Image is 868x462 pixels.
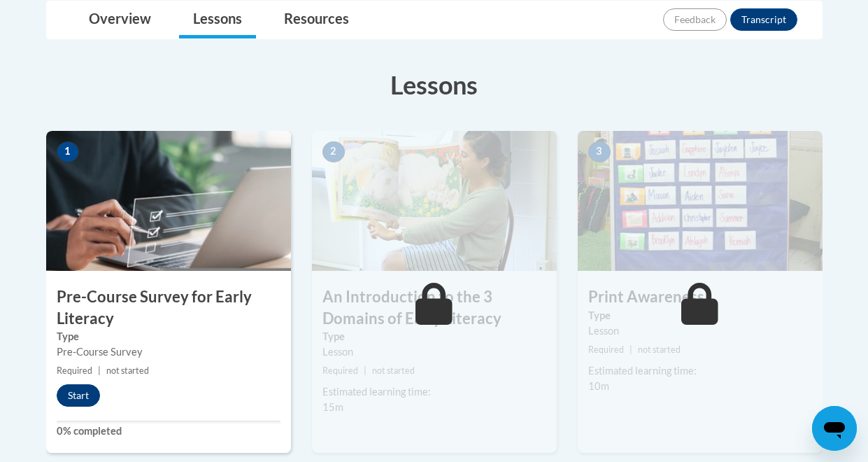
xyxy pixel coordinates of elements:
[322,329,546,344] label: Type
[588,380,609,392] span: 10m
[46,67,823,102] h3: Lessons
[588,141,611,162] span: 3
[588,323,812,339] div: Lesson
[106,365,149,376] span: not started
[588,308,812,323] label: Type
[322,141,345,162] span: 2
[578,286,823,308] h3: Print Awareness
[270,1,363,38] a: Resources
[46,286,291,330] h3: Pre-Course Survey for Early Literacy
[57,344,280,360] div: Pre-Course Survey
[578,131,823,271] img: Course Image
[322,384,546,400] div: Estimated learning time:
[46,131,291,271] img: Course Image
[588,344,624,355] span: Required
[588,363,812,379] div: Estimated learning time:
[57,423,280,439] label: 0% completed
[322,344,546,360] div: Lesson
[57,141,79,162] span: 1
[57,365,92,376] span: Required
[322,365,358,376] span: Required
[322,401,343,413] span: 15m
[98,365,101,376] span: |
[179,1,256,38] a: Lessons
[75,1,165,38] a: Overview
[638,344,681,355] span: not started
[57,329,280,344] label: Type
[629,344,632,355] span: |
[364,365,367,376] span: |
[372,365,415,376] span: not started
[312,286,557,330] h3: An Introduction to the 3 Domains of Early Literacy
[663,8,727,31] button: Feedback
[57,384,100,407] button: Start
[812,406,857,451] iframe: Button to launch messaging window
[312,131,557,271] img: Course Image
[730,8,797,31] button: Transcript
